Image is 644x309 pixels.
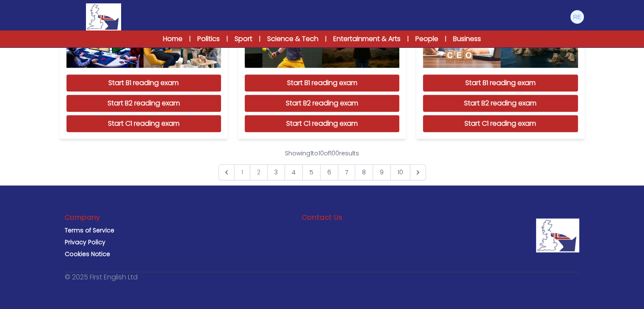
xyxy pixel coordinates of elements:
[318,149,324,157] span: 10
[245,95,399,112] button: Start B2 reading exam
[536,218,580,252] img: Company Logo
[407,35,409,43] span: |
[218,149,426,180] nav: Pagination Navigation
[330,149,339,157] span: 100
[301,212,342,223] h3: Contact Us
[325,35,326,43] span: |
[390,164,410,180] a: Go to page 10
[310,149,312,157] span: 1
[197,34,220,44] a: Politics
[333,34,401,44] a: Entertainment & Arts
[423,115,578,132] button: Start C1 reading exam
[234,164,250,180] span: 1
[415,34,438,44] a: People
[423,74,578,91] button: Start B1 reading exam
[86,3,121,30] img: Logo
[453,34,481,44] a: Business
[65,226,114,235] a: Terms of Service
[245,115,399,132] button: Start C1 reading exam
[250,164,268,180] a: Go to page 2
[373,164,391,180] a: Go to page 9
[302,164,321,180] a: Go to page 5
[410,164,426,180] a: Next &raquo;
[66,74,221,91] button: Start B1 reading exam
[65,250,110,258] a: Cookies Notice
[320,164,338,180] a: Go to page 6
[338,164,355,180] a: Go to page 7
[66,115,221,132] button: Start C1 reading exam
[423,95,578,112] button: Start B2 reading exam
[267,164,285,180] a: Go to page 3
[65,272,138,282] p: © 2025 First English Ltd
[65,238,105,246] a: Privacy Policy
[163,34,182,44] a: Home
[267,34,318,44] a: Science & Tech
[189,35,191,43] span: |
[65,212,101,223] h3: Company
[245,74,399,91] button: Start B1 reading exam
[355,164,373,180] a: Go to page 8
[66,95,221,112] button: Start B2 reading exam
[285,149,359,157] p: Showing to of results
[60,3,148,30] a: Logo
[218,164,235,180] span: &laquo; Previous
[259,35,260,43] span: |
[570,10,584,24] img: Riccardo Erroi
[285,164,303,180] a: Go to page 4
[235,34,252,44] a: Sport
[445,35,446,43] span: |
[227,35,228,43] span: |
